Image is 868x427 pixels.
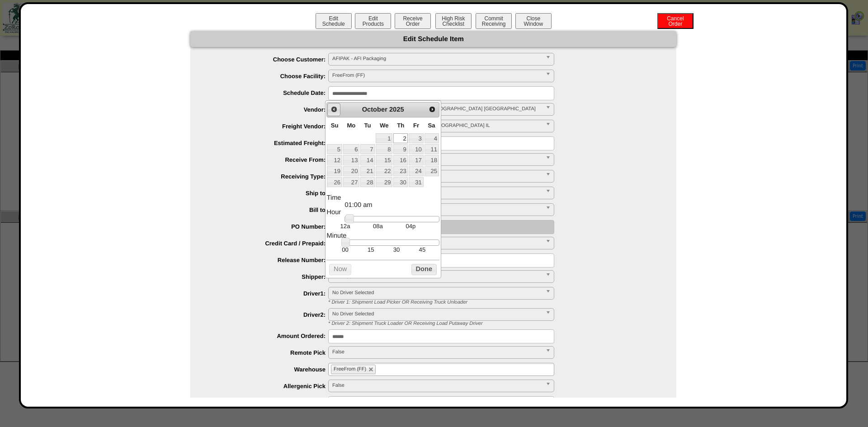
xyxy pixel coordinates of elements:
[321,300,676,305] div: * Driver 1: Shipment Load Picker OR Receiving Truck Unloader
[208,333,328,339] label: Amount Ordered:
[327,166,342,176] a: 19
[332,347,542,357] span: False
[321,321,676,326] div: * Driver 2: Shipment Truck Loader OR Receiving Load Putaway Driver
[208,156,328,163] label: Receive From:
[332,309,542,319] span: No Driver Selected
[344,202,439,209] dd: 01:00 am
[330,106,338,113] span: Prev
[364,122,371,129] span: Tuesday
[515,13,552,29] button: CloseWindow
[208,223,328,230] label: PO Number:
[332,70,542,81] span: FreeFrom (FF)
[360,144,375,154] a: 7
[208,106,328,113] label: Vendor:
[208,366,328,373] label: Warehouse
[393,166,408,176] a: 23
[190,31,676,47] div: Edit Schedule Item
[208,73,328,80] label: Choose Facility:
[409,155,423,165] a: 17
[376,144,392,154] a: 8
[393,144,408,154] a: 9
[409,133,423,143] a: 3
[409,166,423,176] a: 24
[332,53,542,64] span: AFIPAK - AFI Packaging
[657,13,693,29] button: CancelOrder
[395,13,431,29] button: ReceiveOrder
[362,106,387,113] span: October
[326,194,439,202] dt: Time
[389,106,404,113] span: 2025
[394,222,427,230] td: 04p
[428,122,435,129] span: Saturday
[514,20,552,27] a: CloseWindow
[425,133,439,143] a: 4
[208,190,328,197] label: Ship to
[426,103,438,115] a: Next
[208,257,328,263] label: Release Number:
[327,177,342,187] a: 26
[208,311,328,318] label: Driver2:
[208,173,328,180] label: Receiving Type:
[208,56,328,63] label: Choose Customer:
[326,232,439,239] dt: Minute
[397,122,404,129] span: Thursday
[376,133,392,143] a: 1
[411,264,437,275] button: Done
[343,155,359,165] a: 13
[360,166,375,176] a: 21
[208,140,328,146] label: Estimated Freight:
[329,222,361,230] td: 12a
[393,133,408,143] a: 2
[360,177,375,187] a: 28
[332,287,542,298] span: No Driver Selected
[208,273,328,280] label: Shipper:
[358,246,384,253] td: 15
[425,144,439,154] a: 11
[331,122,339,129] span: Sunday
[208,206,328,213] label: Bill to
[343,166,359,176] a: 20
[435,13,472,29] button: High RiskChecklist
[343,144,359,154] a: 6
[343,177,359,187] a: 27
[384,246,410,253] td: 30
[376,155,392,165] a: 15
[434,21,474,27] a: High RiskChecklist
[332,380,542,391] span: False
[360,155,375,165] a: 14
[347,122,355,129] span: Monday
[208,349,328,356] label: Remote Pick
[425,155,439,165] a: 18
[316,13,352,29] button: EditSchedule
[376,166,392,176] a: 22
[393,177,408,187] a: 30
[355,13,391,29] button: EditProducts
[208,123,328,130] label: Freight Vendor:
[326,209,439,216] dt: Hour
[334,366,366,372] span: FreeFrom (FF)
[329,264,351,275] button: Now
[208,89,328,96] label: Schedule Date:
[208,290,328,297] label: Driver1:
[409,144,423,154] a: 10
[332,246,358,253] td: 00
[327,103,340,116] a: Prev
[208,383,328,389] label: Allergenic Pick
[393,155,408,165] a: 16
[327,155,342,165] a: 12
[413,122,419,129] span: Friday
[376,177,392,187] a: 29
[425,166,439,176] a: 25
[476,13,512,29] button: CommitReceiving
[327,144,342,154] a: 5
[362,222,394,230] td: 08a
[410,246,435,253] td: 45
[409,177,423,187] a: 31
[380,122,389,129] span: Wednesday
[429,106,436,113] span: Next
[208,240,328,247] label: Credit Card / Prepaid:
